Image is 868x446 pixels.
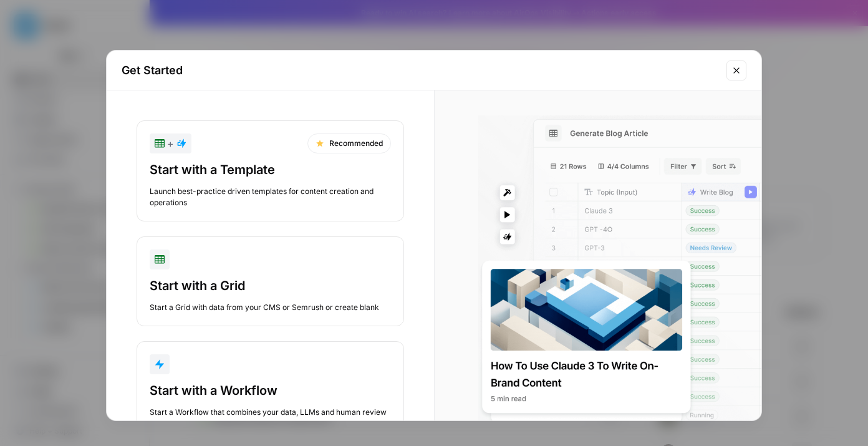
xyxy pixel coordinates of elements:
div: Start a Grid with data from your CMS or Semrush or create blank [150,302,391,313]
div: Start with a Workflow [150,382,391,399]
div: Start with a Grid [150,277,391,294]
div: Start a Workflow that combines your data, LLMs and human review [150,407,391,418]
button: +RecommendedStart with a TemplateLaunch best-practice driven templates for content creation and o... [137,120,404,221]
div: Start with a Template [150,161,391,178]
div: + [155,136,186,151]
div: Launch best-practice driven templates for content creation and operations [150,186,391,208]
button: Start with a WorkflowStart a Workflow that combines your data, LLMs and human review [137,341,404,431]
div: Recommended [307,133,391,153]
button: Close modal [726,61,746,80]
h2: Get Started [122,62,719,79]
button: Start with a GridStart a Grid with data from your CMS or Semrush or create blank [137,236,404,326]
